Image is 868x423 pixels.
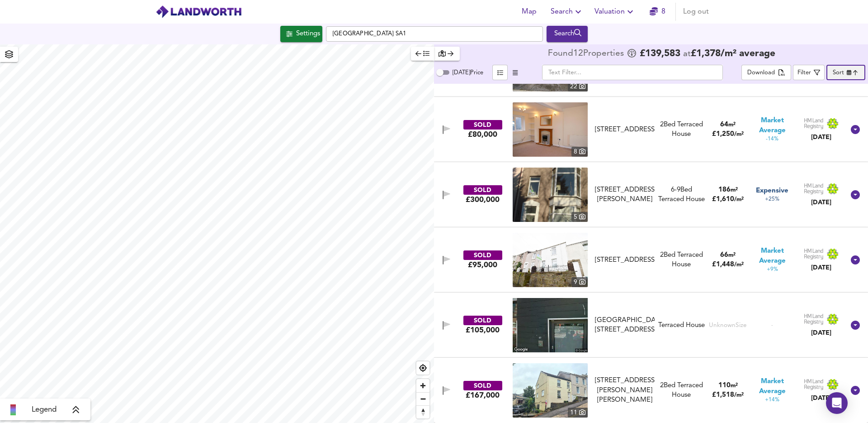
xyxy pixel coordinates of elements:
div: 25 Fullers Row, SA1 6YW [591,255,658,265]
div: 5 [571,212,588,222]
img: Land Registry [804,379,839,390]
div: Terraced House [658,321,705,330]
span: Find my location [416,361,429,375]
div: [DATE] [804,263,839,272]
img: property thumbnail [513,363,588,418]
img: streetview [513,298,588,352]
button: Search [547,26,588,42]
img: Land Registry [804,313,839,325]
svg: Show Details [850,385,861,396]
div: SOLD [463,120,502,130]
div: split button [741,65,791,80]
button: Settings [280,26,322,42]
span: £ 1,610 [712,196,744,203]
span: -14% [766,135,778,143]
span: [DATE] Price [453,70,483,76]
div: Download [747,68,775,78]
span: m² [728,122,736,128]
span: Log out [683,5,709,18]
div: £80,000 [468,130,497,139]
span: £ 1,448 [712,261,744,268]
button: 8 [643,3,672,21]
button: Valuation [591,3,639,21]
span: £ 1,378 / m² average [691,49,775,58]
img: property thumbnail [513,168,588,222]
input: Text Filter... [542,65,723,80]
a: property thumbnail 11 [513,363,588,418]
span: Valuation [594,5,636,18]
span: / m² [734,197,744,202]
div: Settings [296,28,320,40]
span: m² [731,187,738,193]
div: 2 Bed Terraced House [658,120,705,139]
div: £95,000 [468,260,497,270]
span: +14% [765,396,779,404]
span: Market Average [749,377,796,396]
button: Zoom in [416,379,429,392]
svg: Show Details [850,320,861,331]
img: Land Registry [804,248,839,260]
a: property thumbnail 5 [513,168,588,222]
div: £300,000 [466,195,500,205]
button: Zoom out [416,392,429,405]
span: 110 [718,382,731,389]
img: logo [156,5,242,19]
img: Land Registry [804,118,839,130]
div: Terraced House [658,185,705,205]
div: Click to configure Search Settings [280,26,322,42]
span: £ 1,250 [712,131,744,138]
a: 8 [650,5,665,18]
div: [DATE] [804,198,839,207]
span: 66 [720,252,728,259]
div: 11 [568,408,588,418]
span: 64 [720,121,728,128]
svg: Show Details [850,255,861,265]
span: Search [551,5,584,18]
div: Run Your Search [547,26,588,42]
span: £ 1,518 [712,392,744,399]
span: Map [518,5,540,18]
div: 2 Bed Terraced House [658,381,705,400]
span: Reset bearing to north [416,406,429,418]
div: [DATE] [804,133,839,142]
div: Search [549,28,585,40]
div: SOLD£80,000 property thumbnail 8 [STREET_ADDRESS]2Bed Terraced House64m²£1,250/m²Market Average-1... [434,97,868,162]
div: [STREET_ADDRESS][PERSON_NAME][PERSON_NAME] [595,376,655,405]
span: m² [731,383,738,389]
input: Enter a location... [326,26,543,42]
button: Filter [793,65,825,80]
span: Expensive [756,186,788,196]
div: Open Intercom Messenger [826,392,848,414]
div: SOLD£95,000 property thumbnail 9 [STREET_ADDRESS]2Bed Terraced House66m²£1,448/m²Market Average+9... [434,227,868,293]
a: property thumbnail 9 [513,233,588,287]
span: m² [728,252,736,258]
svg: Show Details [850,124,861,135]
button: Download [741,65,791,80]
span: / m² [734,262,744,268]
div: SOLD [463,185,502,195]
img: property thumbnail [513,233,588,287]
div: Sort [826,65,865,80]
div: 22 [568,82,588,91]
div: SOLD£167,000 property thumbnail 11 [STREET_ADDRESS][PERSON_NAME][PERSON_NAME]2Bed Terraced House1... [434,358,868,423]
div: Rightmove thinks this is a 9 bed but Zoopla states 6 bed, so we're showing you both here [658,185,705,195]
button: Log out [679,3,712,21]
span: Legend [32,404,57,415]
a: property thumbnail 8 [513,102,588,157]
div: 2 Bed Terraced House [658,250,705,270]
div: Filter [797,68,811,78]
div: 11 Gore Terrace, SA1 5DN [591,185,658,205]
span: at [683,50,691,58]
div: 9 [571,277,588,287]
div: [STREET_ADDRESS] [595,255,655,265]
div: [GEOGRAPHIC_DATA], [STREET_ADDRESS] [595,316,655,335]
span: Market Average [749,246,796,266]
span: Market Average [749,116,796,135]
div: £167,000 [466,390,500,400]
div: [DATE] [804,394,839,403]
div: SOLD [463,381,502,390]
img: Land Registry [804,183,839,195]
div: £105,000 [466,325,500,335]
